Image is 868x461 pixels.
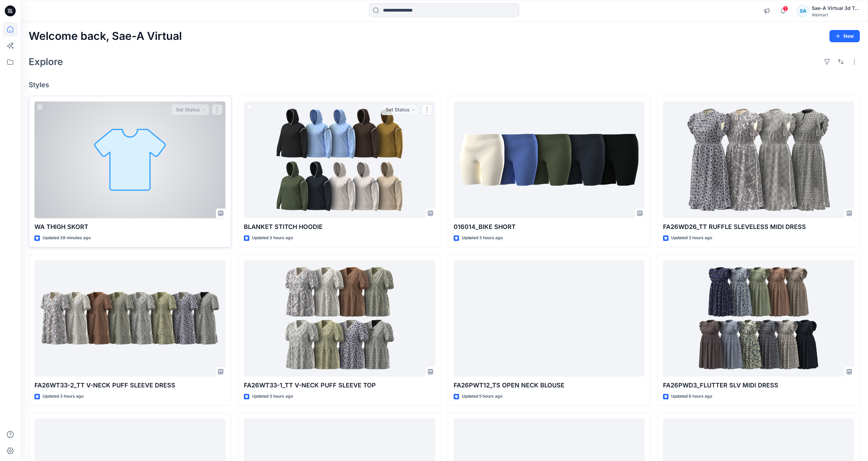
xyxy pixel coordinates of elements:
[663,222,854,232] p: FA26WD26_TT RUFFLE SLEVELESS MIDI DRESS
[671,234,712,242] p: Updated 3 hours ago
[252,234,293,242] p: Updated 3 hours ago
[244,260,435,377] a: FA26WT33-1_TT V-NECK PUFF SLEEVE TOP
[812,4,859,12] div: Sae-A Virtual 3d Team
[252,393,293,400] p: Updated 3 hours ago
[829,30,860,42] button: New
[671,393,712,400] p: Updated 6 hours ago
[43,393,84,400] p: Updated 3 hours ago
[783,6,788,11] span: 1
[29,56,63,67] h2: Explore
[34,260,225,377] a: FA26WT33-2_TT V-NECK PUFF SLEEVE DRESS
[663,102,854,218] a: FA26WD26_TT RUFFLE SLEVELESS MIDI DRESS
[34,381,225,390] p: FA26WT33-2_TT V-NECK PUFF SLEEVE DRESS
[244,222,435,232] p: BLANKET STITCH HOODIE
[244,381,435,390] p: FA26WT33-1_TT V-NECK PUFF SLEEVE TOP
[34,102,225,218] a: WA THIGH SKORT
[34,222,225,232] p: WA THIGH SKORT
[663,381,854,390] p: FA26PWD3_FLUTTER SLV MIDI DRESS
[462,234,503,242] p: Updated 3 hours ago
[797,5,809,17] div: SA
[454,222,645,232] p: 016014_BIKE SHORT
[43,234,91,242] p: Updated 39 minutes ago
[244,102,435,218] a: BLANKET STITCH HOODIE
[454,381,645,390] p: FA26PWT12_TS OPEN NECK BLOUSE
[29,81,860,89] h4: Styles
[462,393,502,400] p: Updated 5 hours ago
[29,30,182,43] h2: Welcome back, Sae-A Virtual
[812,12,859,17] div: Walmart
[663,260,854,377] a: FA26PWD3_FLUTTER SLV MIDI DRESS
[454,102,645,218] a: 016014_BIKE SHORT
